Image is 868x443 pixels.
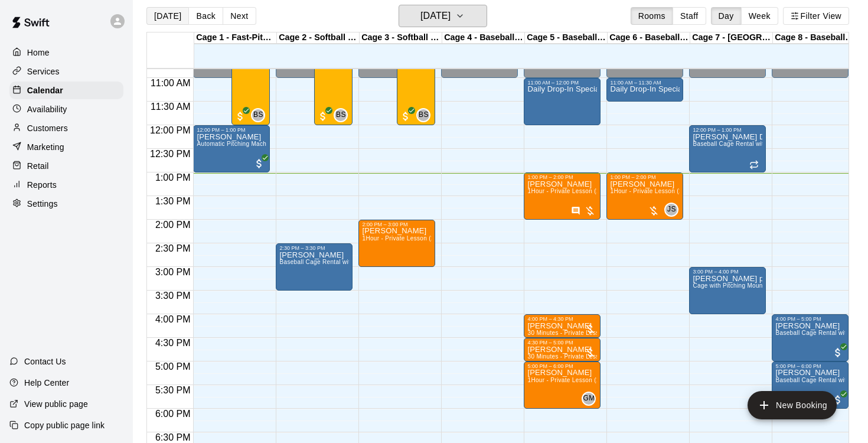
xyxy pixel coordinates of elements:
span: BS [253,109,263,121]
div: 5:00 PM – 6:00 PM [527,363,597,369]
span: 30 Minutes - Private Lesson (1-on-1) [527,330,630,336]
button: Next [223,7,256,25]
a: Settings [9,195,123,213]
div: 11:00 AM – 11:30 AM: Daily Drop-In Special: The Best Batting Cages Near You! - 11AM-4PM WEEKDAYS [606,78,683,102]
span: 1:30 PM [152,196,194,206]
div: 2:00 PM – 3:00 PM [362,221,432,227]
div: 12:00 PM – 1:00 PM: Adam Wisniewski [193,125,270,172]
div: 5:00 PM – 6:00 PM [775,363,845,369]
span: 4:00 PM [152,314,194,324]
div: Cage 4 - Baseball Pitching Machine [442,32,525,44]
span: Baseline Staff [256,108,265,122]
p: Settings [27,198,58,210]
span: 2:30 PM [152,243,194,253]
span: All customers have paid [832,394,844,406]
div: 4:00 PM – 4:30 PM [527,316,597,322]
span: 1Hour - Private Lesson (1-on-1) [362,235,451,242]
span: All customers have paid [317,110,329,122]
div: Marketing [9,138,123,156]
span: 5:30 PM [152,385,194,395]
div: 5:00 PM – 6:00 PM: Baseball Cage Rental with Pitching Machine (4 People Maximum!) [772,361,849,409]
div: 2:00 PM – 3:00 PM: Max Baruch [358,220,435,267]
p: Availability [27,103,67,115]
div: 4:00 PM – 5:00 PM [775,316,845,322]
span: 11:00 AM [148,78,194,88]
div: 11:00 AM – 12:00 PM: Daily Drop-In Special: The Best Batting Cages Near You! - 11AM-4PM WEEKDAYS [524,78,601,125]
a: Calendar [9,82,123,99]
div: Cage 1 - Fast-Pitch Machine and Automatic Baseball Hack Attack Pitching Machine [194,32,277,44]
div: 1:00 PM – 2:00 PM: ara kay [524,172,601,220]
span: 1Hour - Private Lesson (1-on-1) [527,188,616,194]
span: JS [667,204,676,216]
p: Copy public page link [24,419,105,431]
button: [DATE] [146,7,189,25]
a: Reports [9,176,123,194]
div: 4:30 PM – 5:00 PM: jessie schroeder [524,338,601,361]
p: Help Center [24,377,69,389]
p: Customers [27,122,68,134]
a: Retail [9,157,123,175]
span: All customers have paid [253,158,265,170]
div: Gabe Manalo [582,392,596,406]
div: 3:00 PM – 4:00 PM: christpher simone pitching mound [689,267,766,314]
span: 1Hour - Private Lesson (1-on-1) [610,188,699,194]
div: 4:00 PM – 4:30 PM: jessie schroeder [524,314,601,338]
span: GM [583,393,595,405]
span: Automatic Pitching Machine Baseball Cage Rental (4 People Maximum!) [197,141,399,147]
span: BS [419,109,429,121]
span: 6:00 PM [152,409,194,419]
div: 2:30 PM – 3:30 PM: clark [276,243,353,291]
span: Gabe Manalo [586,392,596,406]
p: Services [27,66,60,77]
span: Recurring event [749,160,759,170]
p: Calendar [27,84,63,96]
span: 4:30 PM [152,338,194,348]
button: Back [188,7,223,25]
a: Customers [9,119,123,137]
p: Contact Us [24,356,66,367]
div: 12:00 PM – 1:00 PM [197,127,266,133]
div: 1:00 PM – 2:00 PM [610,174,680,180]
button: Day [711,7,742,25]
button: Staff [673,7,706,25]
div: 3:00 PM – 4:00 PM [693,269,762,275]
div: 4:30 PM – 5:00 PM [527,340,597,346]
div: Cage 6 - Baseball Pitching Machine [608,32,690,44]
span: Baseline Staff [421,108,430,122]
span: Jeremias Sucre [669,203,678,217]
button: [DATE] [399,5,487,27]
div: 12:00 PM – 1:00 PM [693,127,762,133]
svg: Has notes [571,206,580,216]
div: Cage 3 - Softball Slo-pitch Iron [PERSON_NAME] & Baseball Pitching Machine [360,32,442,44]
a: Home [9,44,123,61]
button: Filter View [783,7,849,25]
span: 5:00 PM [152,361,194,372]
span: All customers have paid [234,110,246,122]
div: Baseline Staff [251,108,265,122]
span: 12:00 PM [147,125,193,135]
a: Services [9,63,123,80]
span: Baseline Staff [338,108,348,122]
span: 6:30 PM [152,432,194,442]
p: View public page [24,398,88,410]
div: 1:00 PM – 2:00 PM [527,174,597,180]
span: 1Hour - Private Lesson (1-on-1) [527,377,616,383]
span: 2:00 PM [152,220,194,230]
div: Baseline Staff [416,108,430,122]
div: Jeremias Sucre [664,203,678,217]
div: 5:00 PM – 6:00 PM: david kwon [524,361,601,409]
span: BS [336,109,346,121]
span: Baseball Cage Rental with Pitching Machine (4 People Maximum!) [279,259,465,265]
div: Cage 2 - Softball Slo-pitch Iron [PERSON_NAME] & Hack Attack Baseball Pitching Machine [277,32,360,44]
span: 11:30 AM [148,102,194,112]
div: Baseline Staff [334,108,348,122]
div: Cage 8 - Baseball Pitching Machine [773,32,856,44]
a: Availability [9,100,123,118]
span: Cage with Pitching Mound (4 People Maximum!) [693,282,828,289]
div: 2:30 PM – 3:30 PM [279,245,349,251]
